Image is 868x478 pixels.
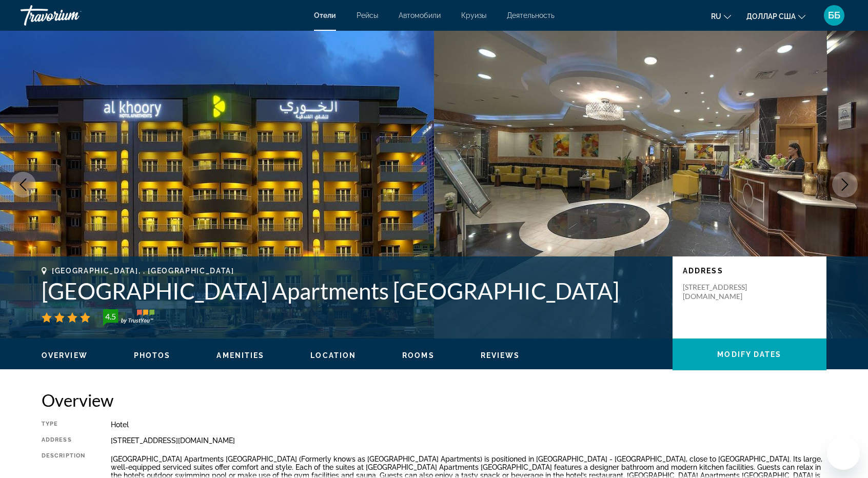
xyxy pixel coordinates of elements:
button: Изменить валюту [746,9,805,24]
font: доллар США [746,12,796,21]
span: Overview [42,351,88,360]
p: Address [683,267,816,275]
div: [STREET_ADDRESS][DOMAIN_NAME] [111,436,826,445]
h1: [GEOGRAPHIC_DATA] Apartments [GEOGRAPHIC_DATA] [42,277,662,304]
div: Hotel [111,421,826,429]
button: Photos [134,351,171,360]
button: Rooms [402,351,435,360]
span: Reviews [481,351,520,360]
p: [STREET_ADDRESS][DOMAIN_NAME] [683,283,765,301]
button: Меню пользователя [821,5,847,26]
span: Modify Dates [717,350,781,358]
button: Reviews [481,351,520,360]
a: Деятельность [507,11,555,19]
span: Location [310,351,356,360]
h2: Overview [42,390,826,410]
iframe: Кнопка запуска окна обмена сообщениями [827,437,860,470]
button: Overview [42,351,88,360]
button: Изменить язык [711,9,731,24]
div: Type [42,421,85,429]
span: [GEOGRAPHIC_DATA], , [GEOGRAPHIC_DATA] [52,267,234,275]
font: ББ [828,10,840,21]
a: Отели [314,11,336,19]
a: Травориум [21,2,123,29]
button: Amenities [216,351,264,360]
a: Автомобили [399,11,441,19]
span: Amenities [216,351,264,360]
span: Photos [134,351,171,360]
span: Rooms [402,351,435,360]
a: Рейсы [357,11,378,19]
font: ru [711,12,721,21]
div: Address [42,436,85,445]
button: Next image [832,172,858,197]
button: Modify Dates [673,338,826,370]
div: 4.5 [100,310,121,323]
a: Круизы [461,11,486,19]
img: TrustYou guest rating badge [103,309,154,326]
button: Previous image [10,172,36,197]
button: Location [310,351,356,360]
